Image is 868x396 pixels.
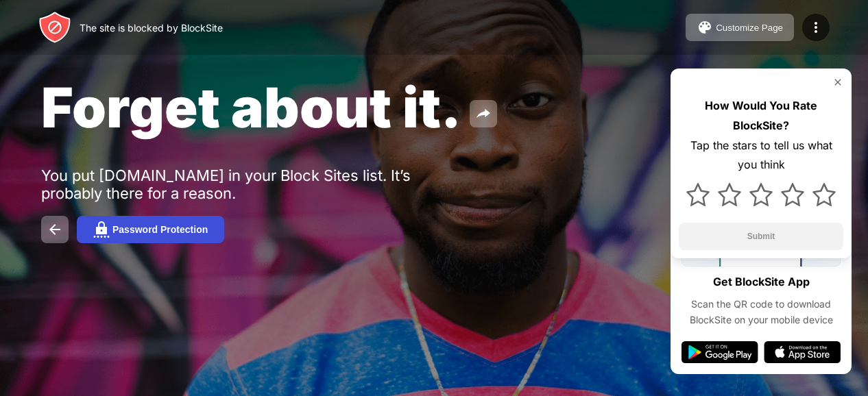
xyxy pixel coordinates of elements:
[47,221,63,238] img: back.svg
[716,23,783,33] div: Customize Page
[112,224,208,235] div: Password Protection
[686,14,794,41] button: Customize Page
[41,74,461,140] span: Forget about it.
[93,221,110,238] img: password.svg
[812,183,836,206] img: star.svg
[679,136,843,175] div: Tap the stars to tell us what you think
[832,77,843,88] img: rate-us-close.svg
[718,183,741,206] img: star.svg
[749,183,773,206] img: star.svg
[697,19,713,36] img: pallet.svg
[764,341,841,363] img: app-store.svg
[682,341,758,363] img: google-play.svg
[77,216,224,243] button: Password Protection
[41,166,465,202] div: You put [DOMAIN_NAME] in your Block Sites list. It’s probably there for a reason.
[679,223,843,250] button: Submit
[80,22,223,34] div: The site is blocked by BlockSite
[686,183,710,206] img: star.svg
[808,19,824,36] img: menu-icon.svg
[679,96,843,136] div: How Would You Rate BlockSite?
[781,183,804,206] img: star.svg
[475,106,492,122] img: share.svg
[38,11,71,44] img: header-logo.svg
